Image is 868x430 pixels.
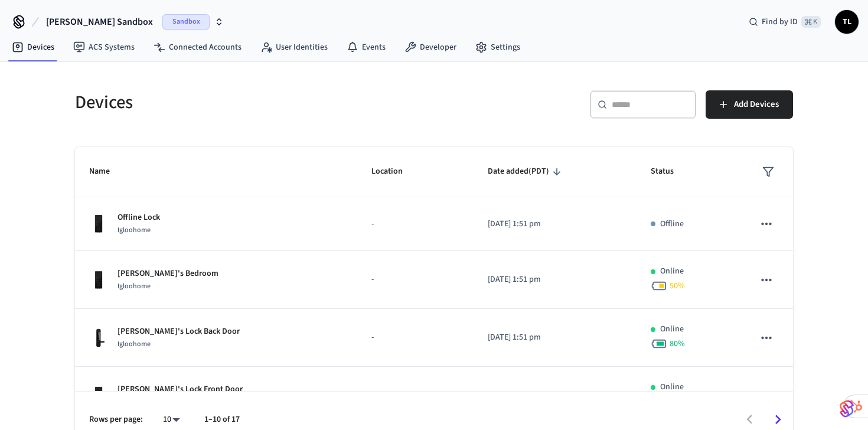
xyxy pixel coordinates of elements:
[706,90,793,119] button: Add Devices
[118,225,151,235] span: Igloohome
[2,37,64,58] a: Devices
[660,323,684,335] p: Online
[251,37,337,58] a: User Identities
[337,37,395,58] a: Events
[835,10,859,34] button: TL
[466,37,530,58] a: Settings
[89,413,143,426] p: Rows per page:
[371,389,459,402] p: -
[371,162,418,181] span: Location
[371,331,459,344] p: -
[660,265,684,278] p: Online
[840,399,854,418] img: SeamLogoGradient.69752ec5.svg
[157,411,185,428] div: 10
[204,413,240,426] p: 1–10 of 17
[836,11,857,32] span: TL
[739,11,830,32] div: Find by ID⌘ K
[89,386,108,405] img: igloohome_deadbolt_2s
[64,37,144,58] a: ACS Systems
[762,16,798,28] span: Find by ID
[734,97,779,112] span: Add Devices
[670,280,685,292] span: 50 %
[118,339,151,349] span: Igloohome
[118,211,160,224] p: Offline Lock
[118,383,243,396] p: [PERSON_NAME]'s Lock Front Door
[118,325,240,338] p: [PERSON_NAME]'s Lock Back Door
[660,218,684,230] p: Offline
[89,162,125,181] span: Name
[162,14,210,30] span: Sandbox
[488,331,622,344] p: [DATE] 1:51 pm
[144,37,251,58] a: Connected Accounts
[118,268,218,280] p: [PERSON_NAME]'s Bedroom
[651,162,689,181] span: Status
[670,338,685,350] span: 80 %
[488,389,622,402] p: [DATE] 1:51 pm
[89,271,108,289] img: igloohome_deadbolt_2e
[395,37,466,58] a: Developer
[488,218,622,230] p: [DATE] 1:51 pm
[46,15,153,29] span: [PERSON_NAME] Sandbox
[75,90,427,115] h5: Devices
[89,328,108,347] img: igloohome_mortise_2
[118,281,151,291] span: Igloohome
[371,218,459,230] p: -
[89,214,108,233] img: igloohome_deadbolt_2s
[371,273,459,286] p: -
[488,273,622,286] p: [DATE] 1:51 pm
[801,16,821,28] span: ⌘ K
[660,381,684,393] p: Online
[488,162,564,181] span: Date added(PDT)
